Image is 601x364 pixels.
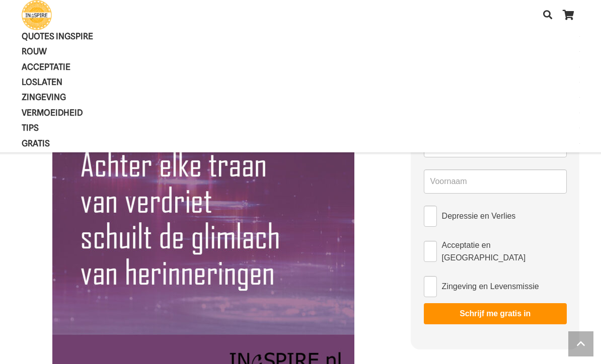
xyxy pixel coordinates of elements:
a: Zoeken [538,3,558,27]
a: TIPS [16,122,586,137]
a: QUOTES INGSPIRE [16,30,586,45]
a: ROUW [16,45,586,60]
a: Acceptatie [16,61,586,76]
span: Acceptatie [22,62,88,72]
a: GRATIS [16,137,586,152]
span: VERMOEIDHEID [22,108,100,118]
input: Depressie en Verlies [424,206,437,227]
input: Zingeving en Levensmissie [424,276,437,297]
span: QUOTES INGSPIRE [22,31,110,41]
span: TIPS [22,123,56,133]
a: Terug naar top [568,331,593,356]
span: Loslaten [22,77,80,87]
a: Zingeving [16,92,586,107]
span: Zingeving en Levensmissie [442,280,539,293]
span: Zingeving [22,92,83,102]
a: Loslaten [16,76,586,91]
span: GRATIS [22,138,67,148]
input: Voornaam [424,169,567,194]
span: Acceptatie en [GEOGRAPHIC_DATA] [442,239,567,264]
a: VERMOEIDHEID [16,107,586,122]
span: ROUW [22,46,64,56]
input: Acceptatie en [GEOGRAPHIC_DATA] [424,241,437,262]
span: Depressie en Verlies [442,210,516,222]
button: Schrijf me gratis in [424,303,567,324]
